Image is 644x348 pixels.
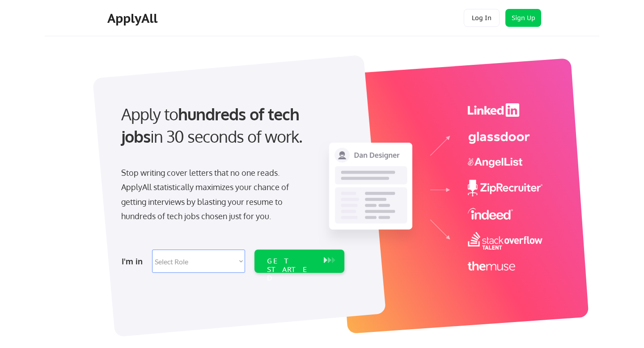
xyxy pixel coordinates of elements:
div: Apply to in 30 seconds of work. [121,103,341,148]
div: I'm in [122,254,147,268]
button: Log In [464,9,500,27]
div: Stop writing cover letters that no one reads. ApplyAll statistically maximizes your chance of get... [121,166,305,224]
div: ApplyAll [107,11,160,26]
button: Sign Up [505,9,541,27]
strong: hundreds of tech jobs [121,104,303,146]
div: GET STARTED [267,257,315,283]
